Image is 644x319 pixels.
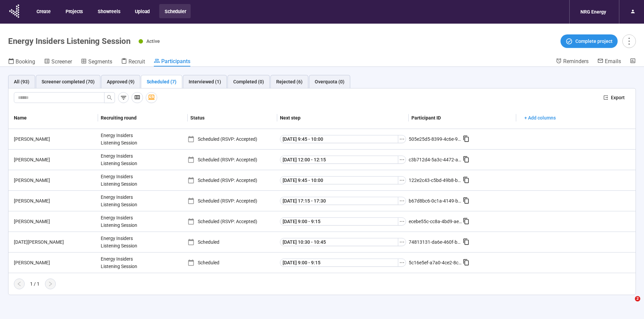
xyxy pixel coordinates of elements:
span: [DATE] 10:30 - 10:45 [283,238,326,246]
div: Energy Insiders Listening Session [98,150,149,170]
button: ellipsis [398,135,406,143]
span: ellipsis [399,239,405,245]
span: search [107,95,112,100]
button: ellipsis [398,156,406,164]
span: more [624,36,634,46]
button: Scheduler [159,4,191,18]
span: Export [611,94,625,101]
a: Booking [8,58,35,67]
button: ellipsis [398,259,406,267]
div: [PERSON_NAME] [11,156,98,163]
span: ellipsis [399,219,405,224]
div: Approved (9) [107,78,135,85]
a: Segments [81,58,112,67]
span: right [48,281,53,287]
div: Scheduled (RSVP: Accepted) [188,135,277,143]
button: Upload [129,4,154,18]
button: [DATE] 9:45 - 10:00 [280,135,398,143]
div: [PERSON_NAME] [11,259,98,266]
div: c3b712d4-5a3c-4472-a740-7a305dd43eec [409,156,463,163]
button: search [104,92,115,103]
div: [PERSON_NAME] [11,197,98,205]
button: [DATE] 12:00 - 12:15 [280,156,398,164]
div: 122e2c43-c5bd-49b8-bbc6-2c745e3d8181 [409,177,463,184]
div: NRG Energy [576,5,610,18]
span: Participants [161,58,190,64]
th: Recruiting round [98,107,188,129]
div: Energy Insiders Listening Session [98,129,149,149]
div: Scheduled (RSVP: Accepted) [188,197,277,205]
button: right [45,278,56,289]
div: All (93) [14,78,29,85]
h1: Energy Insiders Listening Session [8,36,130,46]
div: 74813131-da6e-460f-b1fd-ab5c2241c4c7 [409,238,463,246]
a: Participants [154,58,190,67]
button: ellipsis [398,176,406,184]
div: Completed (0) [233,78,264,85]
div: Energy Insiders Listening Session [98,232,149,252]
span: [DATE] 9:00 - 9:15 [283,218,320,225]
button: + Add columns [519,112,561,123]
div: Scheduled [188,259,277,266]
button: ellipsis [398,217,406,225]
button: Projects [60,4,88,18]
div: b67d8bc6-0c1a-4149-b011-ba4aa0cc5741 [409,197,463,205]
span: [DATE] 9:45 - 10:00 [283,135,323,143]
span: export [603,95,608,100]
span: Recruit [128,58,145,65]
iframe: Intercom live chat [621,296,637,312]
a: Recruit [121,58,145,67]
button: [DATE] 17:15 - 17:30 [280,197,398,205]
button: [DATE] 9:45 - 10:00 [280,176,398,184]
button: [DATE] 9:00 - 9:15 [280,259,398,267]
span: ellipsis [399,198,405,204]
button: left [14,278,25,289]
div: Energy Insiders Listening Session [98,252,149,273]
span: Booking [16,58,35,65]
span: ellipsis [399,136,405,142]
div: 1 / 1 [30,280,40,288]
div: Energy Insiders Listening Session [98,170,149,190]
span: Screener [51,58,72,65]
div: [PERSON_NAME] [11,218,98,225]
button: exportExport [598,92,630,103]
span: Segments [88,58,112,65]
span: [DATE] 12:00 - 12:15 [283,156,326,163]
span: Reminders [563,58,589,64]
span: [DATE] 17:15 - 17:30 [283,197,326,205]
a: Emails [597,58,621,66]
div: Scheduled (RSVP: Accepted) [188,156,277,163]
div: ecebe55c-cc8a-4bd9-ae76-d24a96a82799 [409,218,463,225]
a: Screener [44,58,72,67]
span: Active [146,38,160,44]
div: [PERSON_NAME] [11,135,98,143]
div: Scheduled (RSVP: Accepted) [188,218,277,225]
button: more [622,34,636,48]
th: Participant ID [409,107,516,129]
span: Complete project [575,37,613,45]
div: Scheduled (RSVP: Accepted) [188,177,277,184]
div: Screener completed (70) [42,78,95,85]
button: ellipsis [398,238,406,246]
button: Showreels [92,4,125,18]
span: + Add columns [524,114,556,122]
th: Status [188,107,277,129]
button: [DATE] 9:00 - 9:15 [280,217,398,225]
div: Energy Insiders Listening Session [98,191,149,211]
div: Overquota (0) [315,78,344,85]
div: Scheduled [188,238,277,246]
span: Emails [605,58,621,64]
th: Next step [277,107,409,129]
th: Name [8,107,98,129]
div: 505e25d5-8399-4c6e-9c79-9d60f685c2e1 [409,135,463,143]
span: ellipsis [399,157,405,162]
span: 2 [635,296,640,301]
span: left [17,281,22,287]
div: 5c16e5ef-a7a0-4ce2-8c67-924a19f0b25f [409,259,463,266]
div: Energy Insiders Listening Session [98,211,149,232]
div: Scheduled (7) [147,78,176,85]
button: ellipsis [398,197,406,205]
button: Create [31,4,55,18]
a: Reminders [556,58,589,66]
div: [DATE][PERSON_NAME] [11,238,98,246]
